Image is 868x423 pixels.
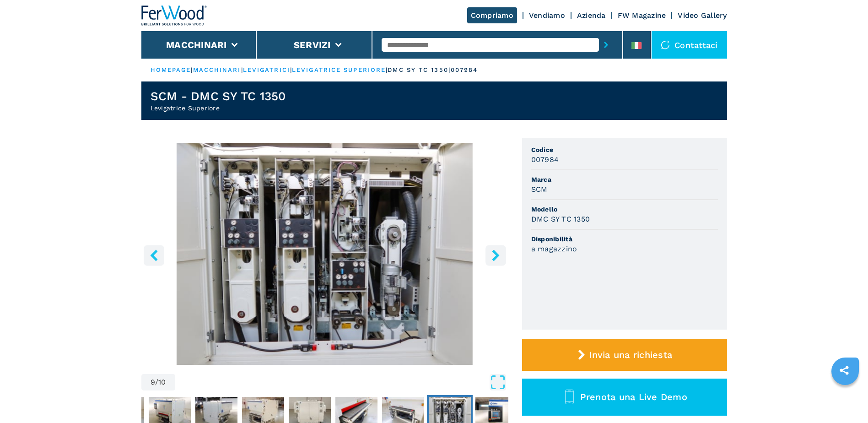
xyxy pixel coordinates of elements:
[141,5,207,26] img: Ferwood
[294,39,331,50] button: Servizi
[451,66,478,74] p: 007984
[141,143,508,365] img: Levigatrice Superiore SCM DMC SY TC 1350
[191,66,193,73] span: |
[531,244,577,254] h3: a magazzino
[151,379,155,386] span: 9
[531,234,718,244] span: Disponibilità
[388,66,451,74] p: dmc sy tc 1350 |
[577,11,606,20] a: Azienda
[829,382,861,416] iframe: Chat
[531,214,590,224] h3: DMC SY TC 1350
[151,89,286,103] h1: SCM - DMC SY TC 1350
[599,34,613,55] button: submit-button
[151,66,191,73] a: HOMEPAGE
[531,205,718,214] span: Modello
[386,66,388,73] span: |
[531,154,559,165] h3: 007984
[151,103,286,113] h2: Levigatrice Superiore
[618,11,666,20] a: FW Magazine
[661,40,670,49] img: Contattaci
[166,39,227,50] button: Macchinari
[193,66,241,73] a: macchinari
[531,175,718,184] span: Marca
[292,66,386,73] a: levigatrice superiore
[522,379,727,416] button: Prenota una Live Demo
[580,391,687,402] span: Prenota una Live Demo
[141,143,508,365] div: Go to Slide 9
[531,184,548,195] h3: SCM
[678,11,727,20] a: Video Gallery
[589,349,672,360] span: Invia una richiesta
[144,245,164,266] button: left-button
[241,66,243,73] span: |
[485,245,506,266] button: right-button
[155,379,158,386] span: /
[467,7,517,23] a: Compriamo
[529,11,565,20] a: Vendiamo
[290,66,292,73] span: |
[158,379,166,386] span: 10
[178,374,506,390] button: Open Fullscreen
[522,339,727,371] button: Invia una richiesta
[833,359,856,382] a: sharethis
[243,66,290,73] a: levigatrici
[652,31,727,59] div: Contattaci
[531,145,718,154] span: Codice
